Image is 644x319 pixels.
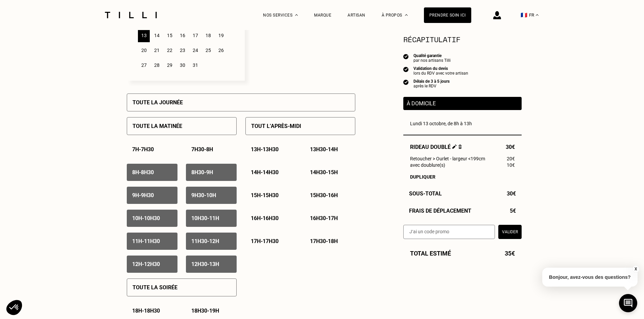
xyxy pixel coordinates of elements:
[413,66,468,71] div: Validation du devis
[410,174,515,180] div: Dupliquer
[176,58,188,72] div: 30
[510,208,516,214] span: 5€
[410,121,515,126] div: Lundi 13 octobre, de 8h à 13h
[424,7,471,23] a: Prendre soin ici
[132,146,154,153] p: 7h - 7h30
[314,13,331,18] a: Marque
[191,192,216,198] p: 9h30 - 10h
[215,29,227,42] div: 19
[251,215,279,221] p: 16h - 16h30
[189,29,201,42] div: 17
[536,14,539,16] img: menu déroulant
[403,208,522,214] div: Frais de déplacement
[133,99,183,106] p: Toute la journée
[164,44,175,57] div: 22
[191,261,219,267] p: 12h30 - 13h
[413,79,450,84] div: Délais de 3 à 5 jours
[403,225,495,239] input: J‘ai un code promo
[413,71,468,76] div: lors du RDV avec votre artisan
[176,29,188,42] div: 16
[191,308,219,314] p: 18h30 - 19h
[403,34,522,45] section: Récapitulatif
[164,29,175,42] div: 15
[133,284,177,291] p: Toute la soirée
[506,144,515,150] span: 30€
[521,12,527,18] span: 🇫🇷
[202,44,214,57] div: 25
[295,14,298,16] img: Menu déroulant
[132,169,154,176] p: 8h - 8h30
[458,144,462,149] img: Supprimer
[251,169,279,176] p: 14h - 14h30
[507,190,516,197] span: 30€
[413,58,451,63] div: par nos artisans Tilli
[138,44,150,57] div: 20
[164,58,175,72] div: 29
[348,13,365,18] a: Artisan
[505,250,515,257] span: 35€
[151,44,163,57] div: 21
[410,144,462,150] span: Rideau doublé
[151,29,163,42] div: 14
[176,44,188,57] div: 23
[132,308,160,314] p: 18h - 18h30
[632,265,639,273] button: X
[403,250,522,257] div: Total estimé
[102,12,159,18] img: Logo du service de couturière Tilli
[215,44,227,57] div: 26
[413,84,450,88] div: après le RDV
[452,144,457,149] img: Éditer
[191,146,213,153] p: 7h30 - 8h
[310,238,338,244] p: 17h30 - 18h
[191,169,213,176] p: 8h30 - 9h
[251,238,279,244] p: 17h - 17h30
[407,100,518,107] p: À domicile
[151,58,163,72] div: 28
[310,169,338,176] p: 14h30 - 15h
[403,66,409,72] img: icon list info
[498,225,522,239] button: Valider
[493,11,501,19] img: icône connexion
[189,44,201,57] div: 24
[202,29,214,42] div: 18
[132,238,160,244] p: 11h - 11h30
[191,238,219,244] p: 11h30 - 12h
[138,58,150,72] div: 27
[189,58,201,72] div: 31
[542,268,638,287] p: Bonjour, avez-vous des questions?
[410,162,445,168] span: avec doublure(s)
[132,261,160,267] p: 12h - 12h30
[138,29,150,42] div: 13
[403,190,522,197] div: Sous-Total
[251,146,279,153] p: 13h - 13h30
[403,53,409,59] img: icon list info
[410,156,485,161] span: Retoucher > Ourlet - largeur <199cm
[310,215,338,221] p: 16h30 - 17h
[413,53,451,58] div: Qualité garantie
[403,79,409,85] img: icon list info
[405,14,408,16] img: Menu déroulant à propos
[507,162,515,168] span: 10€
[507,156,515,161] span: 20€
[251,192,279,198] p: 15h - 15h30
[132,215,160,221] p: 10h - 10h30
[251,123,301,129] p: Tout l’après-midi
[191,215,219,221] p: 10h30 - 11h
[132,192,154,198] p: 9h - 9h30
[310,146,338,153] p: 13h30 - 14h
[133,123,182,129] p: Toute la matinée
[310,192,338,198] p: 15h30 - 16h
